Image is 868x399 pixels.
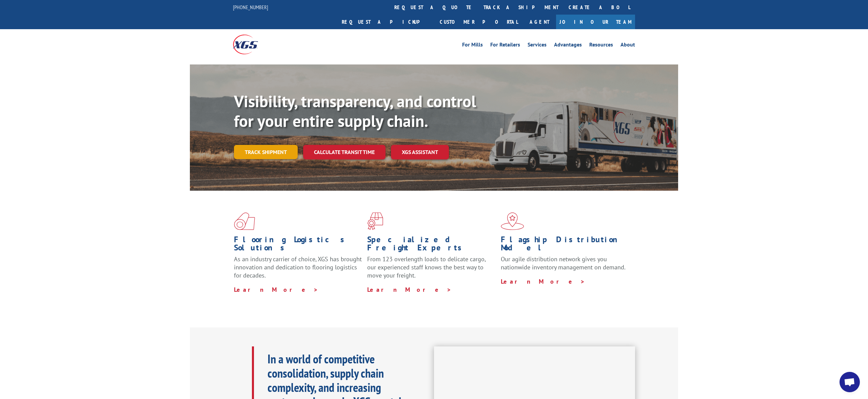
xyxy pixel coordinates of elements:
a: XGS ASSISTANT [391,145,449,159]
a: Services [528,42,547,50]
img: xgs-icon-flagship-distribution-model-red [501,212,524,230]
a: Learn More > [367,286,452,293]
a: About [620,42,635,50]
b: Visibility, transparency, and control for your entire supply chain. [234,91,476,131]
img: xgs-icon-focused-on-flooring-red [367,212,383,230]
h1: Flagship Distribution Model [501,235,629,255]
a: Resources [589,42,613,50]
h1: Flooring Logistics Solutions [234,235,362,255]
img: xgs-icon-total-supply-chain-intelligence-red [234,212,255,230]
a: Learn More > [501,278,585,285]
a: For Mills [462,42,483,50]
span: As an industry carrier of choice, XGS has brought innovation and dedication to flooring logistics... [234,255,362,279]
a: Agent [523,15,556,29]
a: Track shipment [234,145,298,159]
p: From 123 overlength loads to delicate cargo, our experienced staff knows the best way to move you... [367,255,495,285]
span: Our agile distribution network gives you nationwide inventory management on demand. [501,255,626,271]
a: Calculate transit time [303,145,386,159]
a: Request a pickup [337,15,435,29]
a: [PHONE_NUMBER] [233,4,268,11]
a: Advantages [554,42,582,50]
h1: Specialized Freight Experts [367,235,495,255]
a: For Retailers [490,42,520,50]
a: Customer Portal [435,15,523,29]
a: Learn More > [234,286,318,293]
a: Join Our Team [556,15,635,29]
div: Open chat [840,372,860,392]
